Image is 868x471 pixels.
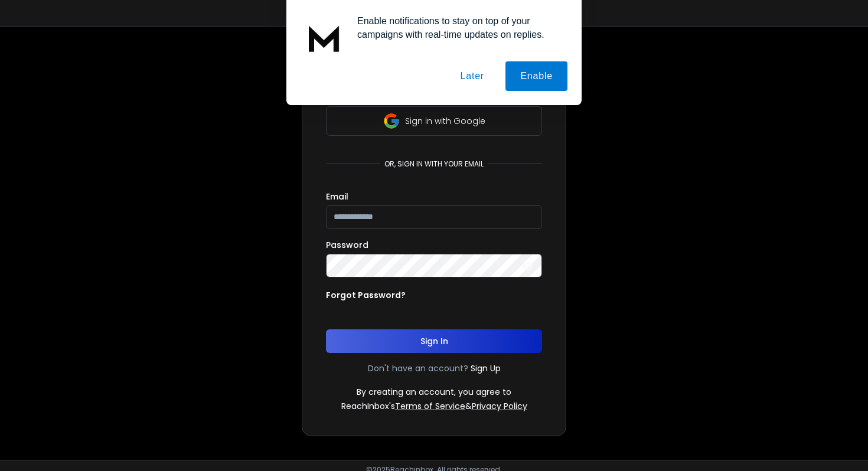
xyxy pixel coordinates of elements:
p: Don't have an account? [368,362,468,374]
a: Privacy Policy [472,400,527,412]
a: Sign Up [471,362,501,374]
a: Terms of Service [395,400,465,412]
button: Later [445,61,498,91]
p: ReachInbox's & [341,400,527,412]
p: or, sign in with your email [380,159,488,169]
button: Enable [505,61,567,91]
button: Sign in with Google [326,106,542,136]
button: Sign In [326,329,542,353]
p: Sign in with Google [405,115,485,127]
label: Password [326,241,368,249]
label: Email [326,192,348,201]
p: By creating an account, you agree to [357,386,511,398]
div: Enable notifications to stay on top of your campaigns with real-time updates on replies. [348,14,567,41]
p: Forgot Password? [326,289,406,301]
img: notification icon [301,14,348,61]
